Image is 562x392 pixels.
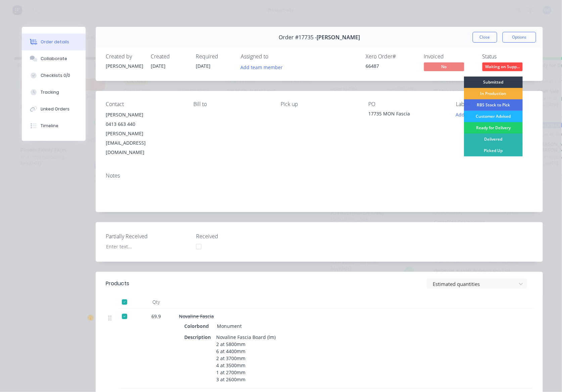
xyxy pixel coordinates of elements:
div: Assigned to [241,53,308,60]
span: Novaline Fascia [179,313,214,320]
div: Delivered [464,134,523,145]
button: Collaborate [22,50,86,67]
div: In Production [464,88,523,99]
div: Xero Order # [366,53,416,60]
span: [DATE] [196,63,210,69]
div: Notes [106,173,533,179]
button: Close [473,32,497,43]
button: Add team member [237,62,286,71]
div: Description [184,332,214,342]
button: Add labels [452,110,483,119]
div: PO [368,101,445,107]
div: Created by [106,53,143,60]
div: 17735 MON Fascia [368,110,445,119]
span: [PERSON_NAME] [317,34,360,41]
label: Partially Received [106,232,190,240]
button: Options [503,32,536,43]
div: Customer Advised [464,111,523,122]
div: Colorbond [184,321,212,331]
div: Qty [136,295,176,309]
span: Order #17735 - [279,34,317,41]
button: Timeline [22,117,86,134]
div: Picked Up [464,145,523,156]
div: Monument [214,321,242,331]
div: [PERSON_NAME] [106,110,183,119]
button: Checklists 0/0 [22,67,86,84]
span: [DATE] [151,63,166,69]
button: Add team member [241,62,286,71]
div: 0413 663 440 [106,119,183,129]
div: Ready for Delivery [464,122,523,134]
button: Waiting on Supp... [482,62,523,72]
span: 69.9 [151,313,161,320]
div: Timeline [41,123,58,129]
div: Submitted [464,77,523,88]
div: Pick up [281,101,358,107]
div: Status [482,53,533,60]
div: Required [196,53,233,60]
div: Novaline Fascia Board (lm) 2 at 5800mm 6 at 4400mm 2 at 3700mm 4 at 3500mm 1 at 2700mm 3 at 2600mm [214,332,278,384]
div: Contact [106,101,183,107]
div: Invoiced [424,53,474,60]
div: Tracking [41,89,59,95]
div: Order details [41,39,69,45]
div: Checklists 0/0 [41,72,70,79]
div: [PERSON_NAME] [106,62,143,69]
div: Collaborate [41,56,67,62]
button: Tracking [22,84,86,101]
button: Order details [22,34,86,50]
div: Labels [456,101,533,107]
div: [PERSON_NAME][EMAIL_ADDRESS][DOMAIN_NAME] [106,129,183,157]
div: Products [106,280,129,288]
span: Waiting on Supp... [482,62,523,71]
label: Received [196,232,280,240]
span: No [424,62,464,71]
div: RBS Stock to Pick [464,99,523,111]
div: Bill to [193,101,270,107]
div: [PERSON_NAME]0413 663 440[PERSON_NAME][EMAIL_ADDRESS][DOMAIN_NAME] [106,110,183,157]
button: Linked Orders [22,101,86,117]
div: Created [151,53,188,60]
div: Linked Orders [41,106,69,112]
div: 66487 [366,62,416,69]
